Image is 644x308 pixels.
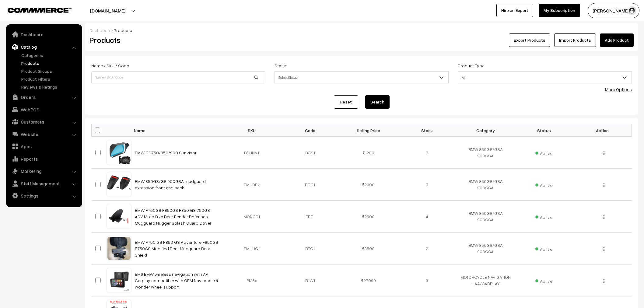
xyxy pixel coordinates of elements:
a: Dashboard [8,29,80,40]
a: Orders [8,92,80,103]
a: Add Product [600,33,634,47]
a: WebPOS [8,104,80,115]
a: My Subscription [539,4,580,17]
span: Active [535,276,552,284]
div: / [89,27,634,33]
a: Product Groups [20,68,80,74]
td: BMW 850GS/GSA 900GSA [456,137,515,169]
td: BLW1 [281,264,339,296]
td: 2 [398,233,456,264]
a: Import Products [554,33,596,47]
th: Code [281,124,339,137]
a: Apps [8,141,80,152]
span: Active [535,212,552,220]
img: Menu [604,215,604,219]
a: BMW F750 GS F850 GS Adventure F850GS F750GS Modified Rear Mudguard Rear Shield [135,240,218,257]
a: Dashboard [89,28,112,33]
button: Search [365,95,390,109]
th: Selling Price [339,124,398,137]
input: Name / SKU / Code [91,71,265,83]
a: More Options [605,87,632,92]
h2: Products [89,35,265,45]
td: BMUDEx [222,169,281,201]
td: BFG1 [281,233,339,264]
label: Product Type [458,62,485,69]
label: Name / SKU / Code [91,62,129,69]
th: Category [456,124,515,137]
span: Select Status [275,72,448,83]
td: 2600 [339,169,398,201]
a: Marketing [8,166,80,177]
th: Stock [398,124,456,137]
a: BM6 BMW wireless navigation with AA Carplay compatible with OEM Nav cradle & wonder wheel support [135,271,219,289]
a: Staff Management [8,178,80,189]
img: Menu [604,183,604,187]
td: 2800 [339,201,398,233]
td: BMHUG1 [222,233,281,264]
button: [DOMAIN_NAME] [69,3,147,18]
span: All [458,72,632,83]
img: Menu [604,247,604,251]
td: 3 [398,137,456,169]
td: BGS1 [281,137,339,169]
a: Reviews & Ratings [20,84,80,90]
a: BMW 850GS/GS 900GSA mudguard extension front and back [135,179,206,190]
a: Categories [20,52,80,58]
td: BFF1 [281,201,339,233]
span: Products [114,28,132,33]
th: Name [131,124,222,137]
span: Active [535,180,552,188]
span: Select Status [275,71,449,83]
button: [PERSON_NAME] [588,3,639,18]
span: Active [535,244,552,252]
a: COMMMERCE [8,6,61,13]
td: MOTORCYCLE NAVIGATION - AA/CARPLAY [456,264,515,296]
td: BSUNV1 [222,137,281,169]
td: BGG1 [281,169,339,201]
a: Reports [8,153,80,164]
td: BMW 850GS/GSA 900GSA [456,201,515,233]
td: MONGD1 [222,201,281,233]
td: 3 [398,169,456,201]
td: BMW 850GS/GSA 900GSA [456,233,515,264]
img: COMMMERCE [8,8,72,12]
td: BM6x [222,264,281,296]
th: Action [573,124,632,137]
a: Catalog [8,41,80,52]
td: 27099 [339,264,398,296]
img: Menu [604,151,604,155]
td: 9 [398,264,456,296]
a: Reset [334,95,358,109]
span: All [458,71,632,83]
td: 3500 [339,233,398,264]
a: Customers [8,116,80,127]
button: Export Products [509,33,550,47]
label: Status [275,62,288,69]
img: user [627,6,636,15]
td: 4 [398,201,456,233]
a: Product Filters [20,76,80,82]
a: BMW F750GS F850GS F850 GS 750GS ADV Moto Bike Rear Fender Defensas Mugguard Hugger Splash Guard C... [135,208,212,226]
span: Active [535,149,552,156]
th: Status [515,124,573,137]
a: Website [8,129,80,140]
td: BMW 850GS/GSA 900GSA [456,169,515,201]
a: Hire an Expert [496,4,533,17]
a: Settings [8,190,80,201]
a: Products [20,60,80,66]
a: BMW GS750/850/900 Sunvisor [135,150,197,155]
td: 1200 [339,137,398,169]
img: Menu [604,279,604,283]
th: SKU [222,124,281,137]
